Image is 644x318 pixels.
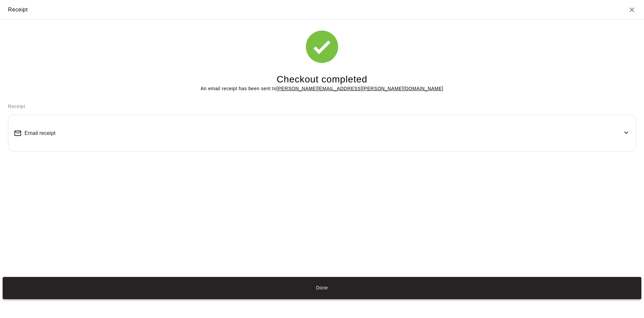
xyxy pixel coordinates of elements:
button: Done [3,277,641,299]
p: Receipt [8,103,636,110]
h4: Checkout completed [277,74,367,85]
button: Close [628,6,636,14]
u: [PERSON_NAME][EMAIL_ADDRESS][PERSON_NAME][DOMAIN_NAME] [276,86,443,91]
div: Receipt [8,5,28,14]
p: An email receipt has been sent to [201,85,443,92]
span: Email receipt [24,130,55,136]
